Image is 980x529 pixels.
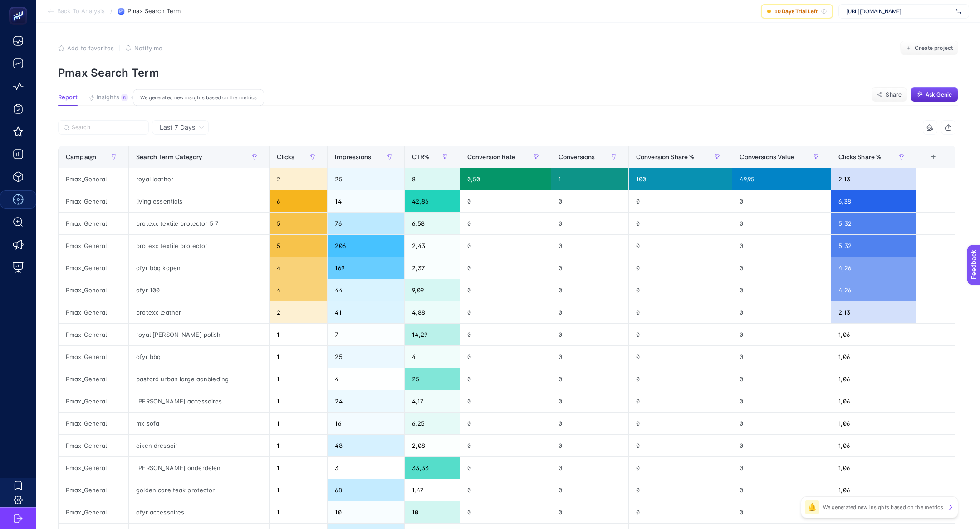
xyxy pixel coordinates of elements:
[551,301,628,323] div: 0
[925,153,942,160] div: +
[269,457,327,479] div: 1
[551,346,628,368] div: 0
[129,413,269,434] div: mx sofa
[405,479,460,501] div: 1,47
[269,257,327,279] div: 4
[269,301,327,323] div: 2
[732,368,831,390] div: 0
[335,153,371,160] span: Impressions
[629,413,732,434] div: 0
[129,368,269,390] div: bastard urban large aanbieding
[460,479,551,501] div: 0
[129,301,269,323] div: protexx leather
[328,324,404,345] div: 7
[846,8,952,15] span: [URL][DOMAIN_NAME]
[405,457,460,479] div: 33,33
[551,235,628,257] div: 0
[412,153,430,160] span: CTR%
[629,346,732,368] div: 0
[629,390,732,412] div: 0
[629,190,732,212] div: 0
[805,500,819,514] div: 🔔
[732,479,831,501] div: 0
[636,153,695,160] span: Conversion Share %
[269,324,327,345] div: 1
[551,501,628,523] div: 0
[831,168,916,190] div: 2,13
[269,501,327,523] div: 1
[269,435,327,456] div: 1
[405,435,460,456] div: 2,08
[956,7,961,16] img: svg%3e
[59,501,128,523] div: Pmax_General
[460,301,551,323] div: 0
[732,413,831,434] div: 0
[97,94,119,101] span: Insights
[59,435,128,456] div: Pmax_General
[911,87,958,102] button: Ask Genie
[277,153,294,160] span: Clicks
[405,368,460,390] div: 25
[129,390,269,412] div: [PERSON_NAME] accessoires
[831,257,916,279] div: 4,26
[5,3,34,10] span: Feedback
[59,235,128,257] div: Pmax_General
[460,390,551,412] div: 0
[629,279,732,301] div: 0
[460,279,551,301] div: 0
[405,413,460,434] div: 6,25
[460,257,551,279] div: 0
[269,346,327,368] div: 1
[59,413,128,434] div: Pmax_General
[886,91,902,98] span: Share
[405,390,460,412] div: 4,17
[460,235,551,257] div: 0
[405,346,460,368] div: 4
[460,346,551,368] div: 0
[59,368,128,390] div: Pmax_General
[774,8,818,15] span: 10 Days Trial Left
[129,213,269,234] div: protexx textile protector 5 7
[551,435,628,456] div: 0
[405,168,460,190] div: 8
[59,390,128,412] div: Pmax_General
[460,435,551,456] div: 0
[328,279,404,301] div: 44
[732,346,831,368] div: 0
[551,457,628,479] div: 0
[269,368,327,390] div: 1
[732,190,831,212] div: 0
[551,257,628,279] div: 0
[269,413,327,434] div: 1
[831,479,916,501] div: 1,06
[732,257,831,279] div: 0
[551,213,628,234] div: 0
[328,413,404,434] div: 16
[72,124,143,131] input: Search
[732,324,831,345] div: 0
[129,279,269,301] div: ofyr 100
[59,190,128,212] div: Pmax_General
[328,457,404,479] div: 3
[269,168,327,190] div: 2
[831,435,916,456] div: 1,06
[551,190,628,212] div: 0
[732,213,831,234] div: 0
[328,301,404,323] div: 41
[269,479,327,501] div: 1
[405,257,460,279] div: 2,37
[732,435,831,456] div: 0
[460,368,551,390] div: 0
[269,235,327,257] div: 5
[57,8,105,15] span: Back To Analysis
[328,235,404,257] div: 206
[125,44,162,52] button: Notify me
[460,501,551,523] div: 0
[59,257,128,279] div: Pmax_General
[328,190,404,212] div: 14
[831,457,916,479] div: 1,06
[900,41,958,55] button: Create project
[127,8,181,15] span: Pmax Search Term
[405,279,460,301] div: 9,09
[269,390,327,412] div: 1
